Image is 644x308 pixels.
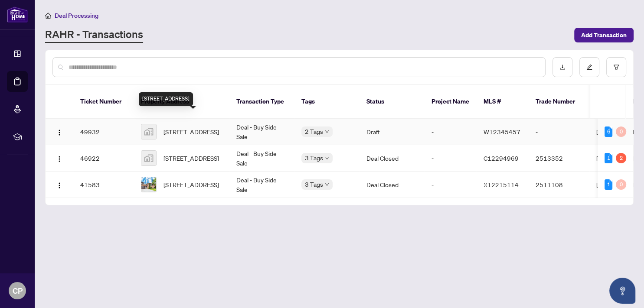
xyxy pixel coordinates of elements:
[360,172,425,198] td: Deal Closed
[574,28,634,42] button: Add Transaction
[305,153,323,163] span: 3 Tags
[360,119,425,145] td: Draft
[529,119,589,145] td: -
[579,57,599,77] button: edit
[7,6,28,23] img: logo
[616,179,626,190] div: 0
[606,57,626,77] button: filter
[325,130,329,134] span: down
[529,172,589,198] td: 2511108
[559,64,566,70] span: download
[609,278,635,304] button: Open asap
[477,85,529,119] th: MLS #
[325,156,329,160] span: down
[586,64,592,70] span: edit
[425,119,477,145] td: -
[52,151,66,165] button: Logo
[613,64,619,70] span: filter
[425,145,477,172] td: -
[581,28,627,42] span: Add Transaction
[616,126,626,137] div: 0
[360,145,425,172] td: Deal Closed
[45,13,51,19] span: home
[52,178,66,191] button: Logo
[141,151,156,165] img: thumbnail-img
[305,126,323,136] span: 2 Tags
[139,92,193,106] div: [STREET_ADDRESS]
[56,156,63,162] img: Logo
[425,172,477,198] td: -
[552,57,572,77] button: download
[484,128,520,136] span: W12345457
[305,179,323,189] span: 3 Tags
[163,180,219,189] span: [STREET_ADDRESS]
[163,127,219,136] span: [STREET_ADDRESS]
[605,126,612,137] div: 6
[73,85,134,119] th: Ticket Number
[484,154,519,162] span: C12294969
[425,85,477,119] th: Project Name
[56,182,63,189] img: Logo
[55,12,98,19] span: Deal Processing
[141,124,156,139] img: thumbnail-img
[605,179,612,190] div: 1
[13,285,23,297] span: CP
[163,153,219,163] span: [STREET_ADDRESS]
[73,172,134,198] td: 41583
[73,145,134,172] td: 46922
[229,172,294,198] td: Deal - Buy Side Sale
[229,145,294,172] td: Deal - Buy Side Sale
[605,153,612,163] div: 1
[529,85,589,119] th: Trade Number
[484,181,519,188] span: X12215114
[360,85,425,119] th: Status
[56,129,63,136] img: Logo
[134,85,229,119] th: Property Address
[73,119,134,145] td: 49932
[229,119,294,145] td: Deal - Buy Side Sale
[616,153,626,163] div: 2
[52,125,66,139] button: Logo
[529,145,589,172] td: 2513352
[45,27,143,43] a: RAHR - Transactions
[294,85,360,119] th: Tags
[325,182,329,187] span: down
[229,85,294,119] th: Transaction Type
[141,177,156,192] img: thumbnail-img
